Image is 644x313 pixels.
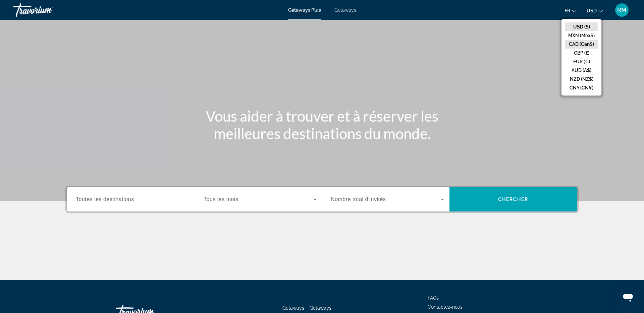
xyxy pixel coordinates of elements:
a: Contactez-nous [428,304,463,310]
span: USD [587,8,597,13]
button: USD ($) [565,22,598,31]
div: Search widget [67,187,577,211]
span: Tous les mois [204,196,238,202]
button: Change language [565,6,577,15]
button: Change currency [587,6,603,15]
button: CAD (Can$) [565,40,598,49]
button: User Menu [613,3,631,17]
a: Getaways [334,7,356,13]
span: fr [565,8,570,13]
iframe: Button to launch messaging window [617,286,639,308]
a: Travorium [13,1,80,19]
button: NZD (NZ$) [565,75,598,83]
span: Chercher [498,197,529,202]
button: CNY (CN¥) [565,83,598,92]
a: Getaways Plus [288,7,321,13]
h1: Vous aider à trouver et à réserver les meilleures destinations du monde. [196,107,448,142]
span: RM [617,7,627,13]
button: AUD (A$) [565,66,598,75]
a: FAQs [428,295,439,301]
span: Toutes les destinations [76,196,134,202]
button: Chercher [449,187,577,211]
span: Nombre total d'invités [331,196,386,202]
button: GBP (£) [565,49,598,57]
button: EUR (€) [565,57,598,66]
button: MXN (Mex$) [565,31,598,40]
a: Getaways [282,305,304,311]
